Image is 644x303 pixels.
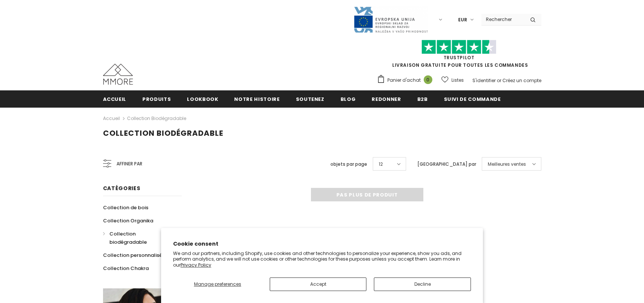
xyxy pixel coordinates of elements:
[109,230,147,246] span: Collection biodégradable
[103,201,148,214] a: Collection de bois
[103,252,165,259] span: Collection personnalisée
[472,77,496,84] a: S'identifier
[127,115,186,121] a: Collection biodégradable
[421,40,496,54] img: Faites confiance aux étoiles pilotes
[296,90,324,107] a: soutenez
[377,75,436,86] a: Panier d'achat 0
[417,90,428,107] a: B2B
[103,249,165,262] a: Collection personnalisée
[424,75,432,84] span: 0
[353,6,428,33] img: Javni Razpis
[103,227,173,249] a: Collection biodégradable
[481,14,524,25] input: Search Site
[497,77,501,84] span: or
[341,96,356,103] span: Blog
[103,262,149,275] a: Collection Chakra
[181,262,211,268] a: Privacy Policy
[372,96,401,103] span: Redonner
[117,160,142,168] span: Affiner par
[458,16,467,24] span: EUR
[103,64,133,85] img: Cas MMORE
[502,77,541,84] a: Créez un compte
[234,96,279,103] span: Notre histoire
[270,277,367,291] button: Accept
[296,96,324,103] span: soutenez
[142,90,171,107] a: Produits
[387,76,421,84] span: Panier d'achat
[142,96,171,103] span: Produits
[194,281,241,287] span: Manage preferences
[330,160,367,168] label: objets par page
[417,96,428,103] span: B2B
[173,240,471,248] h2: Cookie consent
[103,265,149,272] span: Collection Chakra
[187,96,218,103] span: Lookbook
[103,96,127,103] span: Accueil
[341,90,356,107] a: Blog
[187,90,218,107] a: Lookbook
[417,160,476,168] label: [GEOGRAPHIC_DATA] par
[173,277,262,291] button: Manage preferences
[353,16,428,22] a: Javni Razpis
[444,54,475,61] a: TrustPilot
[488,160,526,168] span: Meilleures ventes
[379,160,383,168] span: 12
[103,214,153,227] a: Collection Organika
[103,217,153,224] span: Collection Organika
[444,96,501,103] span: Suivi de commande
[103,128,223,138] span: Collection biodégradable
[451,76,464,84] span: Listes
[103,184,140,192] span: Catégories
[444,90,501,107] a: Suivi de commande
[234,90,279,107] a: Notre histoire
[372,90,401,107] a: Redonner
[374,277,471,291] button: Decline
[173,250,471,268] p: We and our partners, including Shopify, use cookies and other technologies to personalize your ex...
[441,73,464,87] a: Listes
[103,114,120,123] a: Accueil
[103,204,148,211] span: Collection de bois
[103,90,127,107] a: Accueil
[377,43,541,68] span: LIVRAISON GRATUITE POUR TOUTES LES COMMANDES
